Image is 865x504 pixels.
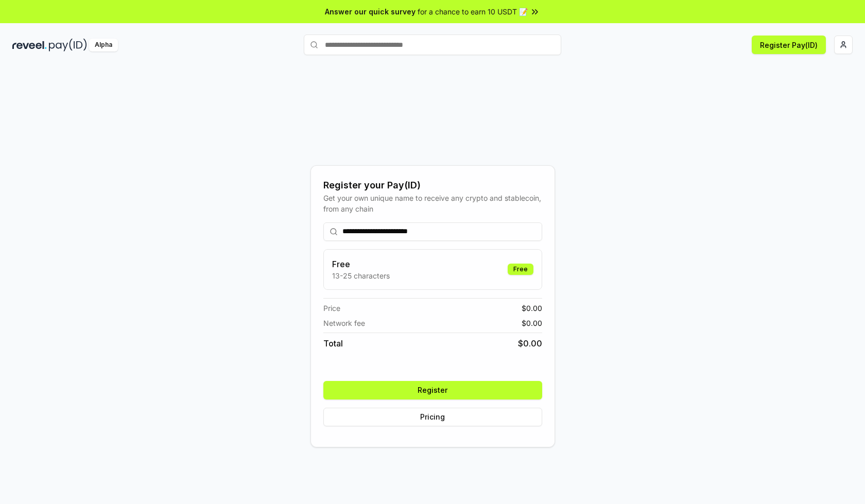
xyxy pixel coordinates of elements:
span: Total [323,337,343,350]
span: $ 0.00 [522,318,542,328]
button: Pricing [323,408,542,426]
div: Get your own unique name to receive any crypto and stablecoin, from any chain [323,193,542,214]
span: $ 0.00 [522,303,542,314]
h3: Free [332,258,390,270]
span: $ 0.00 [518,337,542,350]
div: Register your Pay(ID) [323,178,542,193]
img: pay_id [49,39,87,51]
button: Register Pay(ID) [752,36,826,54]
span: for a chance to earn 10 USDT 📝 [418,6,528,17]
span: Network fee [323,318,365,328]
div: Free [508,264,533,275]
button: Register [323,381,542,399]
img: reveel_dark [12,39,47,51]
div: Alpha [89,39,118,51]
span: Answer our quick survey [325,6,416,17]
span: Price [323,303,340,314]
p: 13-25 characters [332,270,390,281]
